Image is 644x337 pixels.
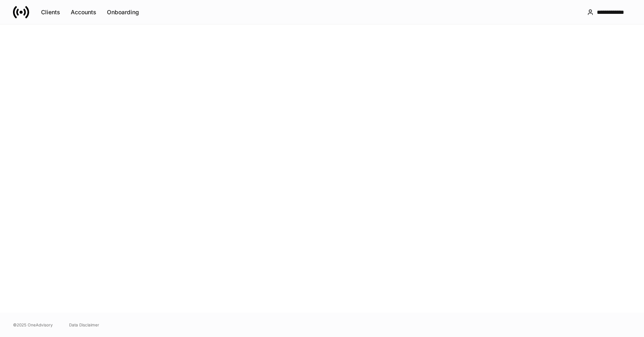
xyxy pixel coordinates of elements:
[102,6,144,19] button: Onboarding
[107,9,139,15] div: Onboarding
[41,9,60,15] div: Clients
[13,322,53,328] span: © 2025 OneAdvisory
[65,6,102,19] button: Accounts
[71,9,96,15] div: Accounts
[69,322,99,328] a: Data Disclaimer
[36,6,65,19] button: Clients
